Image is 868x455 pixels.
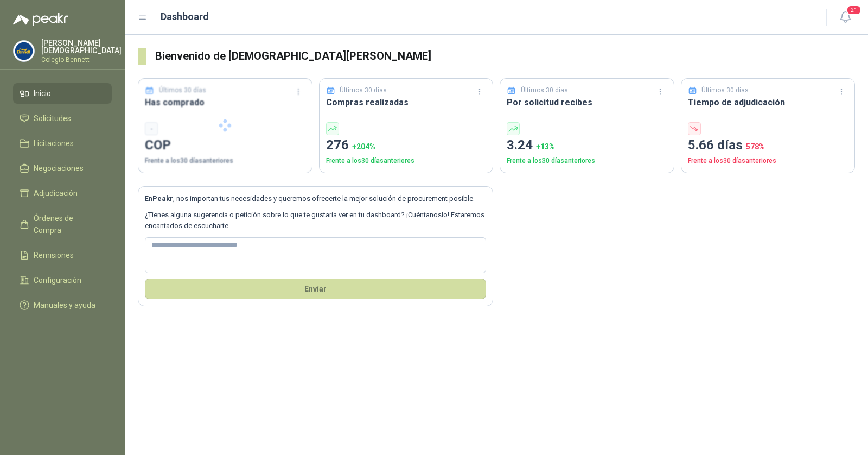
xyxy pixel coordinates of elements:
img: Company Logo [14,41,34,61]
span: 21 [846,5,861,15]
a: Inicio [13,83,112,104]
a: Licitaciones [13,133,112,154]
span: 578 % [746,142,765,151]
p: Frente a los 30 días anteriores [326,156,487,166]
p: 3.24 [507,135,667,156]
span: Configuración [34,274,81,286]
button: 21 [835,8,855,27]
p: [PERSON_NAME] [DEMOGRAPHIC_DATA] [41,39,122,54]
p: Últimos 30 días [521,85,568,96]
span: Inicio [34,87,51,99]
p: Frente a los 30 días anteriores [507,156,667,166]
a: Órdenes de Compra [13,208,112,241]
span: Órdenes de Compra [34,212,101,236]
h3: Tiempo de adjudicación [688,96,848,109]
p: 276 [326,135,487,156]
button: Envíar [145,279,486,299]
span: + 13 % [536,142,555,151]
p: Frente a los 30 días anteriores [688,156,848,166]
p: 5.66 días [688,135,848,156]
p: En , nos importan tus necesidades y queremos ofrecerte la mejor solución de procurement posible. [145,193,486,204]
h3: Bienvenido de [DEMOGRAPHIC_DATA][PERSON_NAME] [155,48,855,65]
img: Logo peakr [13,13,68,26]
a: Manuales y ayuda [13,295,112,315]
h1: Dashboard [161,9,209,24]
span: + 204 % [352,142,375,151]
span: Manuales y ayuda [34,299,95,311]
a: Remisiones [13,245,112,266]
p: Últimos 30 días [340,85,387,96]
span: Adjudicación [34,187,78,199]
a: Solicitudes [13,108,112,129]
span: Solicitudes [34,112,71,124]
p: ¿Tienes alguna sugerencia o petición sobre lo que te gustaría ver en tu dashboard? ¡Cuéntanoslo! ... [145,210,486,232]
b: Peakr [152,194,173,203]
h3: Compras realizadas [326,96,487,109]
span: Negociaciones [34,162,84,174]
span: Remisiones [34,249,74,261]
span: Licitaciones [34,137,74,149]
p: Últimos 30 días [701,85,749,96]
a: Configuración [13,270,112,290]
h3: Por solicitud recibes [507,96,667,109]
a: Adjudicación [13,183,112,204]
a: Negociaciones [13,158,112,179]
p: Colegio Bennett [41,56,122,63]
